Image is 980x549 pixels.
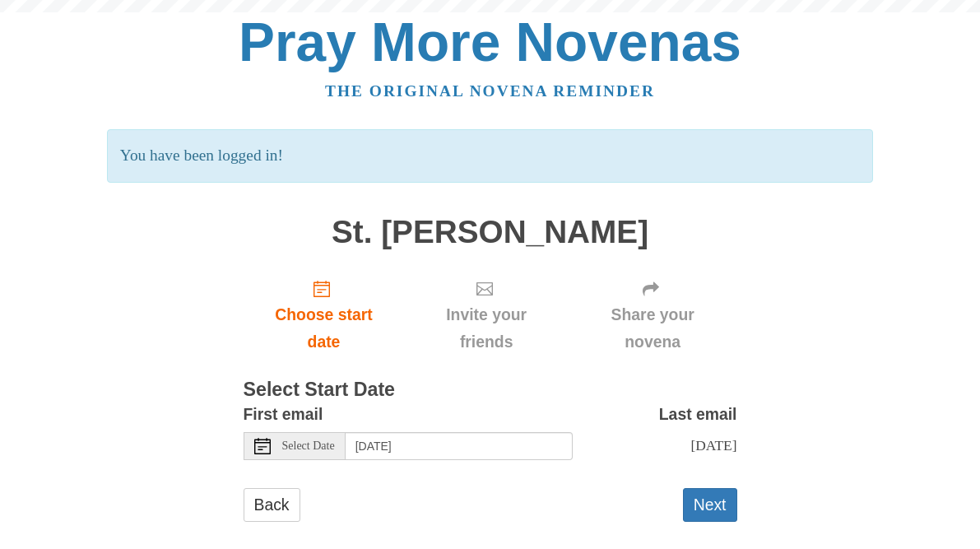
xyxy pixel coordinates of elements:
label: First email [244,401,323,428]
h1: St. [PERSON_NAME] [244,215,737,250]
span: [DATE] [690,437,736,454]
span: Select Date [282,440,335,452]
a: Back [244,488,300,522]
span: Choose start date [260,301,388,356]
p: You have been logged in! [107,129,873,183]
button: Next [683,488,737,522]
span: Invite your friends [420,301,551,356]
h3: Select Start Date [244,379,737,401]
label: Last email [659,401,737,428]
a: Choose start date [244,266,405,364]
div: Click "Next" to confirm your start date first. [404,266,568,364]
span: Share your novena [585,301,721,356]
a: Pray More Novenas [239,12,741,72]
div: Click "Next" to confirm your start date first. [569,266,737,364]
a: The original novena reminder [325,82,655,100]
